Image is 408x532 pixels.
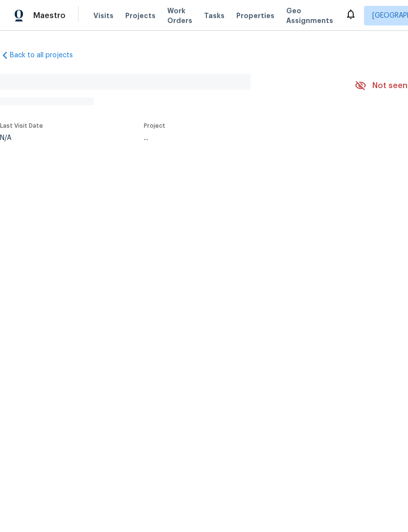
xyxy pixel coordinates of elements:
[144,123,165,129] span: Project
[125,11,156,21] span: Projects
[204,12,225,19] span: Tasks
[286,6,333,25] span: Geo Assignments
[144,135,332,141] div: ...
[236,11,274,21] span: Properties
[93,11,113,21] span: Visits
[33,11,66,21] span: Maestro
[167,6,192,25] span: Work Orders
